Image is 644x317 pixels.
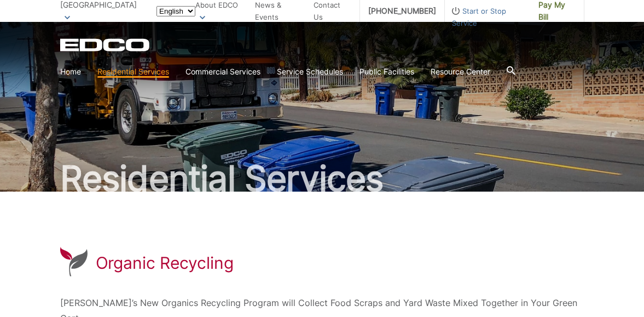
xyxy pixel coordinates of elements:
[96,253,234,273] h1: Organic Recycling
[60,66,81,78] a: Home
[97,66,169,78] a: Residential Services
[277,66,343,78] a: Service Schedules
[359,66,414,78] a: Public Facilities
[60,38,151,51] a: EDCD logo. Return to the homepage.
[185,66,260,78] a: Commercial Services
[431,66,490,78] a: Resource Center
[156,6,195,16] select: Select a language
[60,161,584,196] h2: Residential Services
